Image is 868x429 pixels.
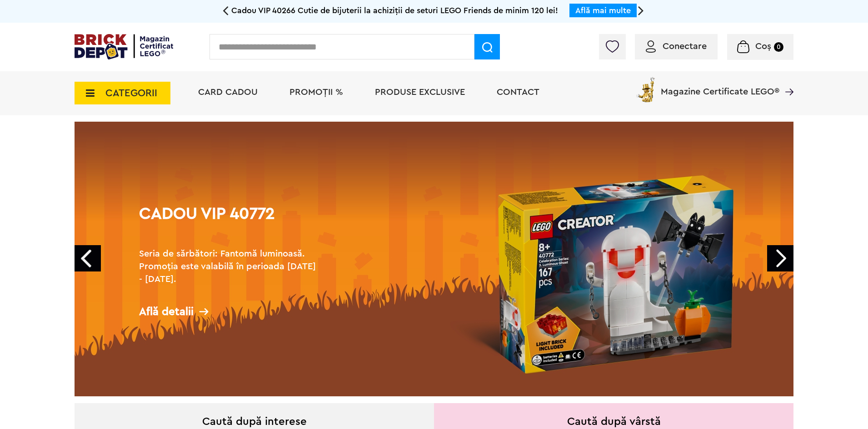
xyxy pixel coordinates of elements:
span: Magazine Certificate LEGO® [661,75,779,96]
a: PROMOȚII % [289,88,343,97]
small: 0 [774,42,783,52]
a: Află mai multe [575,6,631,15]
a: Next [767,245,793,271]
a: Conectare [646,42,707,51]
a: Contact [497,88,539,97]
h2: Seria de sărbători: Fantomă luminoasă. Promoția este valabilă în perioada [DATE] - [DATE]. [139,247,321,286]
a: Cadou VIP 40772Seria de sărbători: Fantomă luminoasă. Promoția este valabilă în perioada [DATE] -... [75,122,793,396]
a: Magazine Certificate LEGO® [779,75,793,84]
span: Cadou VIP 40266 Cutie de bijuterii la achiziții de seturi LEGO Friends de minim 120 lei! [231,6,558,15]
a: Produse exclusive [375,88,465,97]
span: Conectare [663,42,707,51]
a: Card Cadou [198,88,258,97]
div: Află detalii [139,306,321,317]
a: Prev [75,245,101,271]
h1: Cadou VIP 40772 [139,206,321,238]
span: CATEGORII [105,88,157,98]
span: Coș [755,42,771,51]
